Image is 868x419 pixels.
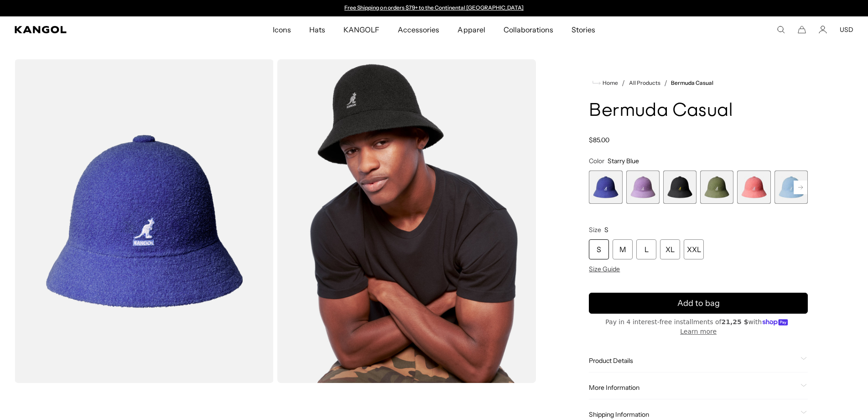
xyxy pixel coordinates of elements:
[343,16,379,43] span: KANGOLF
[777,26,785,34] summary: Search here
[798,26,806,34] button: Cart
[663,171,696,204] label: Black/Gold
[15,59,274,383] img: color-starry-blue
[504,16,553,43] span: Collaborations
[589,171,622,204] div: 1 of 12
[273,16,291,43] span: Icons
[677,297,720,310] span: Add to bag
[562,16,604,43] a: Stories
[300,16,334,43] a: Hats
[457,16,485,43] span: Apparel
[344,4,524,11] a: Free Shipping on orders $79+ to the Continental [GEOGRAPHIC_DATA]
[613,239,633,259] div: M
[572,16,595,43] span: Stories
[389,16,448,43] a: Accessories
[334,16,389,43] a: KANGOLF
[15,26,181,33] a: Kangol
[660,78,667,88] li: /
[340,5,528,12] div: 1 of 2
[589,171,622,204] label: Starry Blue
[608,157,639,165] span: Starry Blue
[448,16,494,43] a: Apparel
[589,410,797,419] span: Shipping Information
[264,16,300,43] a: Icons
[840,26,853,34] button: USD
[589,101,808,121] h1: Bermuda Casual
[589,293,808,314] button: Add to bag
[774,171,808,204] label: Glacier
[684,239,704,259] div: XXL
[604,226,608,234] span: S
[589,239,609,259] div: S
[629,80,660,86] a: All Products
[774,171,808,204] div: 6 of 12
[589,357,797,365] span: Product Details
[589,78,808,88] nav: breadcrumbs
[671,80,713,86] a: Bermuda Casual
[636,239,656,259] div: L
[593,79,618,87] a: Home
[589,265,620,273] span: Size Guide
[277,59,536,383] img: black
[601,80,618,86] span: Home
[340,5,528,12] div: Announcement
[660,239,680,259] div: XL
[737,171,770,204] div: 5 of 12
[737,171,770,204] label: Pepto
[340,5,528,12] slideshow-component: Announcement bar
[309,16,325,43] span: Hats
[626,171,660,204] div: 2 of 12
[626,171,660,204] label: Digital Lavender
[819,26,827,34] a: Account
[398,16,439,43] span: Accessories
[700,171,733,204] div: 4 of 12
[589,383,797,392] span: More Information
[663,171,696,204] div: 3 of 12
[494,16,562,43] a: Collaborations
[700,171,733,204] label: Oil Green
[589,157,604,165] span: Color
[618,78,625,88] li: /
[589,226,601,234] span: Size
[589,136,609,144] span: $85.00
